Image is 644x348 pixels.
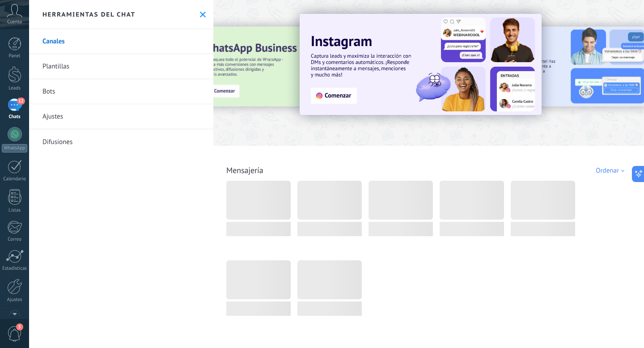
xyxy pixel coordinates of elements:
[2,297,28,303] div: Ajustes
[29,29,213,54] a: Canales
[42,10,136,18] h2: Herramientas del chat
[29,54,213,79] a: Plantillas
[16,323,23,331] span: 3
[17,98,25,105] span: 12
[2,53,28,59] div: Panel
[194,27,385,106] img: Slide 3
[2,144,27,153] div: WhatsApp
[596,166,627,175] div: Ordenar
[2,85,28,91] div: Leads
[29,79,213,104] a: Bots
[2,208,28,213] div: Listas
[29,104,213,129] a: Ajustes
[2,237,28,242] div: Correo
[2,266,28,272] div: Estadísticas
[300,14,542,115] img: Slide 1
[29,129,213,154] a: Difusiones
[7,19,22,25] span: Cuenta
[2,114,28,120] div: Chats
[2,176,28,182] div: Calendario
